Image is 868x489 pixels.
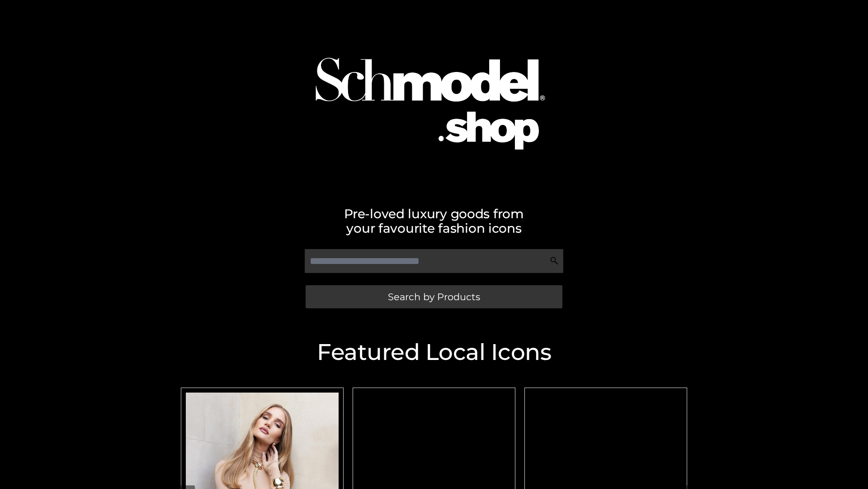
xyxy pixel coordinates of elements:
a: Search by Products [306,285,562,308]
h2: Pre-loved luxury goods from your favourite fashion icons [176,206,692,235]
span: Search by Products [388,292,480,302]
img: Search Icon [550,256,559,265]
h2: Featured Local Icons​ [176,341,692,364]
